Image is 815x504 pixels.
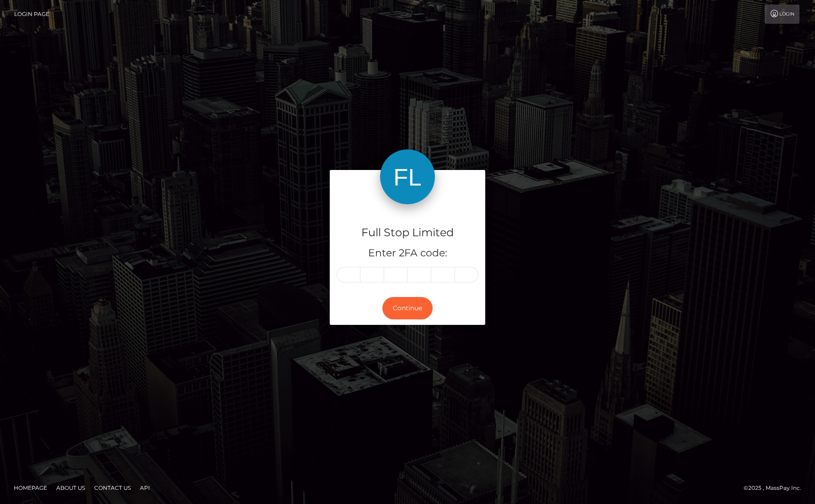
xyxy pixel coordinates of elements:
[91,481,134,495] a: Contact Us
[14,5,49,24] a: Login Page
[744,483,808,493] div: © 2025 , MassPay Inc.
[765,5,799,24] a: Login
[53,481,89,495] a: About Us
[380,149,435,204] img: Full Stop Limited
[337,225,478,241] h4: Full Stop Limited
[136,481,154,495] a: API
[337,246,478,260] h5: Enter 2FA code:
[382,297,433,319] button: Continue
[10,481,51,495] a: Homepage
